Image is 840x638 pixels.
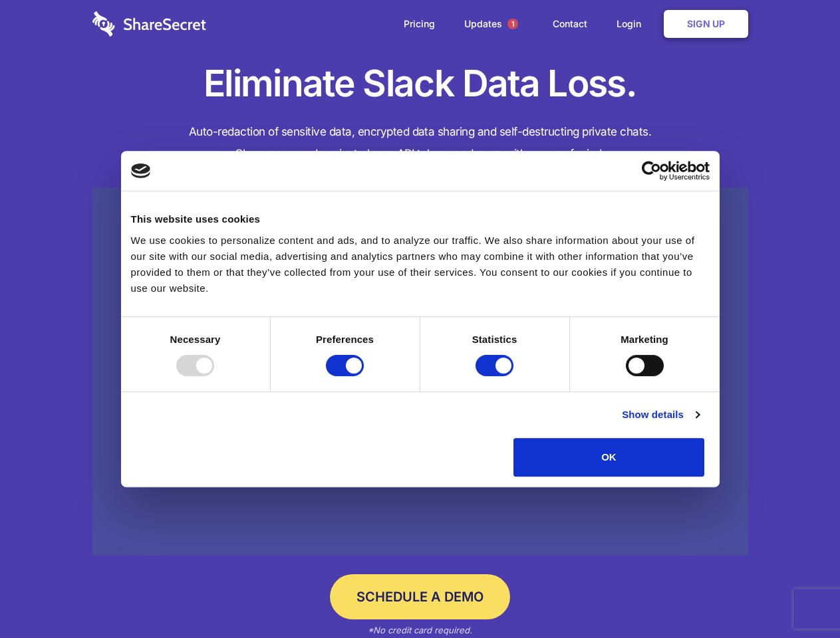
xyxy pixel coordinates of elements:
button: OK [513,438,704,477]
a: Usercentrics Cookiebot - opens in a new window [593,161,710,181]
h1: Eliminate Slack Data Loss. [92,60,748,108]
em: *No credit card required. [368,625,472,635]
img: logo-wordmark-white-trans-d4663122ce5f474addd5e946df7df03e33cb6a1c49d2221995e7729f52c070b2.svg [92,11,206,37]
strong: Marketing [621,334,668,345]
a: Login [603,3,661,45]
strong: Preferences [316,334,374,345]
div: We use cookies to personalize content and ads, and to analyze our traffic. We also share informat... [131,233,710,296]
strong: Statistics [472,334,517,345]
a: Schedule a Demo [330,574,510,619]
a: Show details [622,407,699,423]
a: Wistia video thumbnail [92,187,748,556]
a: Sign Up [664,10,748,38]
img: logo [131,163,151,178]
h4: Auto-redaction of sensitive data, encrypted data sharing and self-destructing private chats. Shar... [92,121,748,165]
strong: Necessary [170,334,221,345]
a: Pricing [390,3,448,45]
a: Contact [539,3,601,45]
span: 1 [507,19,518,29]
div: This website uses cookies [131,211,710,227]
